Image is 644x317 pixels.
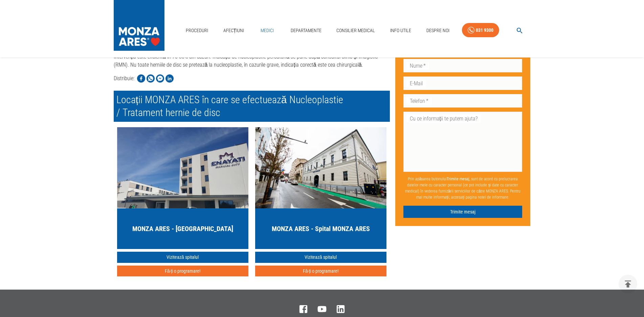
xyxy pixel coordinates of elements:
[334,24,378,38] a: Consilier Medical
[117,127,248,208] img: MONZA ARES Bucuresti
[147,74,155,83] img: Share on WhatsApp
[183,24,211,38] a: Proceduri
[255,266,386,277] button: Fă-ți o programare!
[255,127,386,208] img: MONZA ARES Cluj-Napoca
[272,224,370,233] h5: MONZA ARES - Spital MONZA ARES
[117,127,248,249] a: MONZA ARES - [GEOGRAPHIC_DATA]
[424,24,452,38] a: Despre Noi
[221,24,247,38] a: Afecțiuni
[114,74,134,83] p: Distribuie:
[403,206,523,218] button: Trimite mesaj
[137,74,145,83] img: Share on Facebook
[117,252,248,263] a: Vizitează spitalul
[462,23,499,38] a: 031 9300
[117,266,248,277] button: Fă-ți o programare!
[476,26,493,35] div: 031 9300
[257,24,278,38] a: Medici
[255,127,386,249] a: MONZA ARES - Spital MONZA ARES
[114,91,390,122] h2: Locații MONZA ARES în care se efectuează Nucleoplastie / Tratament hernie de disc
[387,24,414,38] a: Info Utile
[132,224,233,233] h5: MONZA ARES - [GEOGRAPHIC_DATA]
[114,53,390,69] p: Intervenția este eficientă în 70-80% din cazuri. Indicația de nucleoplastie percutană se pune dup...
[288,24,324,38] a: Departamente
[156,74,164,83] img: Share on Facebook Messenger
[403,173,523,203] p: Prin apăsarea butonului , sunt de acord cu prelucrarea datelor mele cu caracter personal (ce pot ...
[619,275,637,293] button: delete
[255,252,386,263] a: Vizitează spitalul
[447,177,469,181] b: Trimite mesaj
[165,74,174,83] img: Share on LinkedIn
